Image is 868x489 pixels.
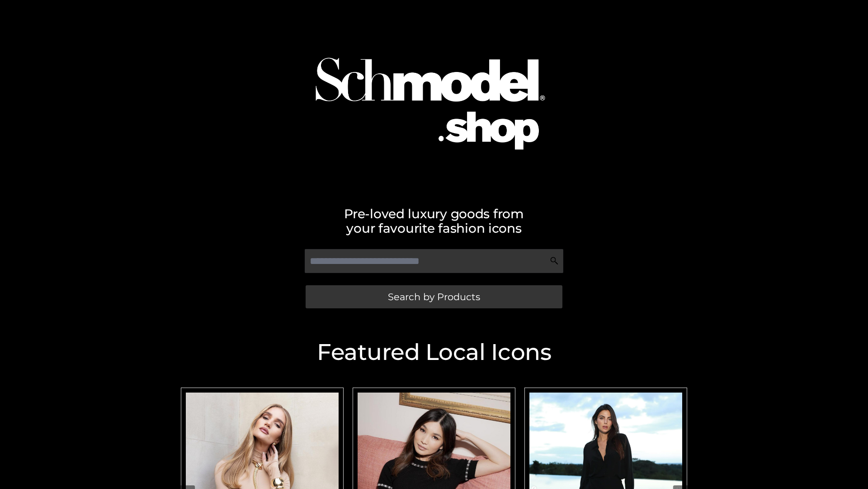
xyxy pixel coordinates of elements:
a: Search by Products [306,285,562,308]
img: Search Icon [550,256,559,265]
span: Search by Products [388,292,480,302]
h2: Pre-loved luxury goods from your favourite fashion icons [176,206,692,235]
h2: Featured Local Icons​ [176,341,692,364]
